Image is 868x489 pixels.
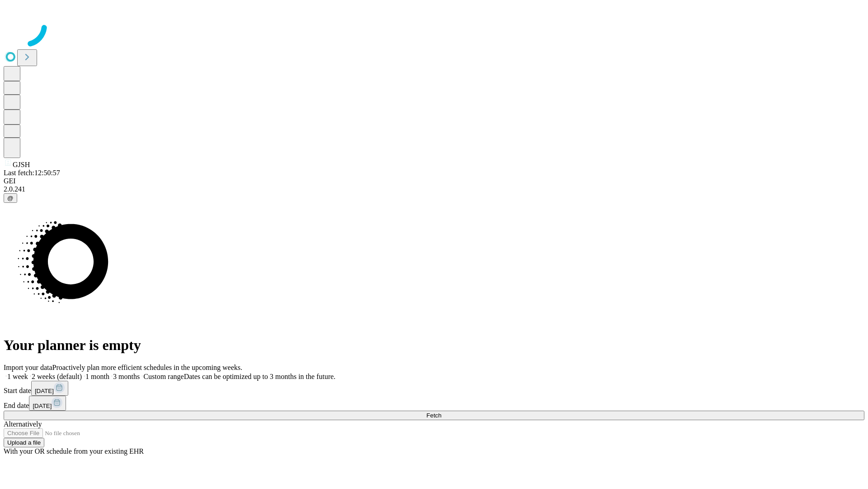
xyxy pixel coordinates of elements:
[32,373,82,380] span: 2 weeks (default)
[4,364,52,371] span: Import your data
[4,337,864,354] h1: Your planner is empty
[4,185,864,193] div: 2.0.241
[35,388,54,394] span: [DATE]
[426,412,441,419] span: Fetch
[143,373,184,380] span: Custom range
[33,403,52,409] span: [DATE]
[7,195,14,201] span: @
[113,373,140,380] span: 3 months
[4,381,864,396] div: Start date
[29,396,66,411] button: [DATE]
[4,447,144,455] span: With your OR schedule from your existing EHR
[184,373,335,380] span: Dates can be optimized up to 3 months in the future.
[4,411,864,420] button: Fetch
[52,364,242,371] span: Proactively plan more efficient schedules in the upcoming weeks.
[4,420,42,428] span: Alternatively
[4,438,44,447] button: Upload a file
[4,177,864,185] div: GEI
[4,193,17,203] button: @
[31,381,68,396] button: [DATE]
[4,396,864,411] div: End date
[4,169,60,177] span: Last fetch: 12:50:57
[7,373,28,380] span: 1 week
[13,161,30,168] span: GJSH
[85,373,109,380] span: 1 month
